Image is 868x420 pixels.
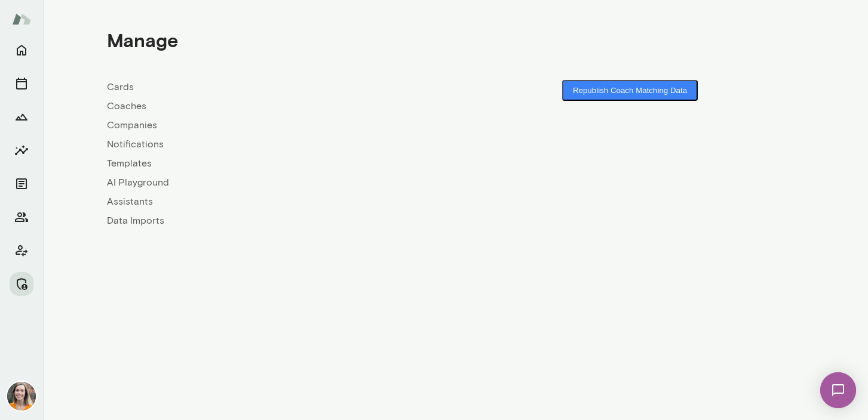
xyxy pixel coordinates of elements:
button: Members [10,205,33,229]
button: Manage [10,272,33,296]
a: Notifications [107,137,456,152]
button: Home [10,38,33,62]
button: Insights [10,138,33,162]
a: Coaches [107,99,456,113]
a: Cards [107,80,456,94]
a: Templates [107,156,456,171]
button: Client app [10,239,33,262]
a: Assistants [107,194,456,209]
a: Data Imports [107,214,456,228]
button: Growth Plan [10,105,33,129]
img: Mento [12,8,31,30]
button: Sessions [10,72,33,95]
img: Carrie Kelly [7,382,36,410]
a: AI Playground [107,175,456,190]
button: Republish Coach Matching Data [562,80,698,101]
button: Documents [10,172,33,196]
h4: Manage [107,29,178,51]
a: Companies [107,118,456,132]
